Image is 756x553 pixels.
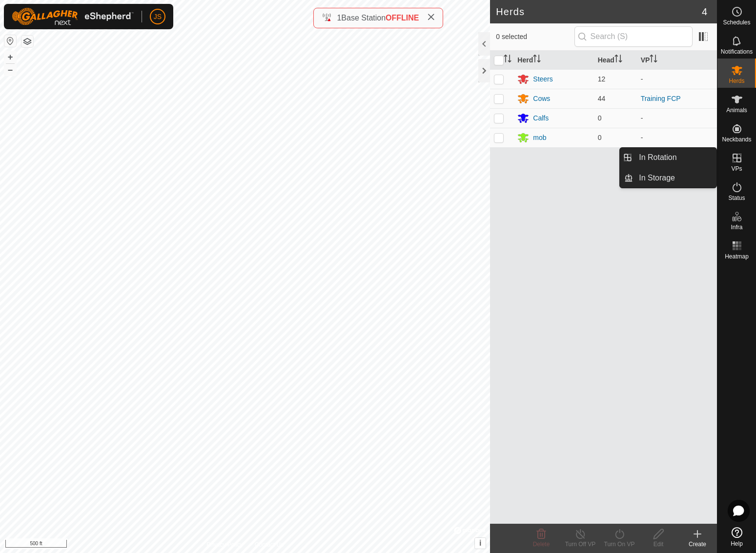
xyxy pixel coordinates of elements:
span: Notifications [721,49,753,55]
th: Head [594,51,637,70]
input: Search (S) [574,26,693,47]
div: Turn On VP [600,540,639,549]
a: In Storage [633,168,716,188]
div: Cows [533,94,550,104]
button: + [4,51,16,63]
p-sorticon: Activate to sort [533,56,541,64]
h2: Herds [496,6,702,18]
button: Map Layers [21,36,33,47]
span: 12 [598,75,606,83]
a: Privacy Policy [206,540,243,549]
a: In Rotation [633,148,716,167]
li: In Rotation [620,148,716,167]
button: Reset Map [4,35,16,47]
span: Herds [729,78,744,84]
span: Help [731,541,743,547]
span: Delete [533,541,550,548]
span: 0 [598,114,602,122]
span: OFFLINE [386,14,419,22]
span: Animals [726,107,747,113]
th: Herd [513,51,593,70]
div: Calfs [533,113,549,123]
p-sorticon: Activate to sort [504,56,511,64]
span: 0 [598,134,602,141]
span: Infra [731,224,742,230]
span: Status [728,195,745,201]
td: - [637,108,717,128]
span: JS [154,12,162,22]
div: Create [678,540,717,549]
th: VP [637,51,717,70]
span: In Rotation [639,152,676,163]
div: Edit [639,540,678,549]
span: VPs [731,166,742,172]
span: 1 [337,14,341,22]
a: Help [717,523,756,551]
a: Training FCP [641,95,681,102]
div: mob [533,133,546,143]
td: - [637,128,717,147]
button: i [475,538,486,549]
li: In Storage [620,168,716,188]
span: Schedules [723,20,750,25]
button: – [4,64,16,76]
span: Base Station [341,14,386,22]
a: Contact Us [255,540,284,549]
span: 4 [702,4,707,19]
img: Gallagher Logo [12,8,134,25]
div: Turn Off VP [561,540,600,549]
span: In Storage [639,172,675,184]
span: i [479,539,481,547]
span: 0 selected [496,32,574,42]
span: Heatmap [725,254,749,259]
span: 44 [598,95,606,102]
div: Steers [533,74,552,84]
p-sorticon: Activate to sort [614,56,622,64]
p-sorticon: Activate to sort [650,56,657,64]
td: - [637,69,717,89]
span: Neckbands [722,137,751,142]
